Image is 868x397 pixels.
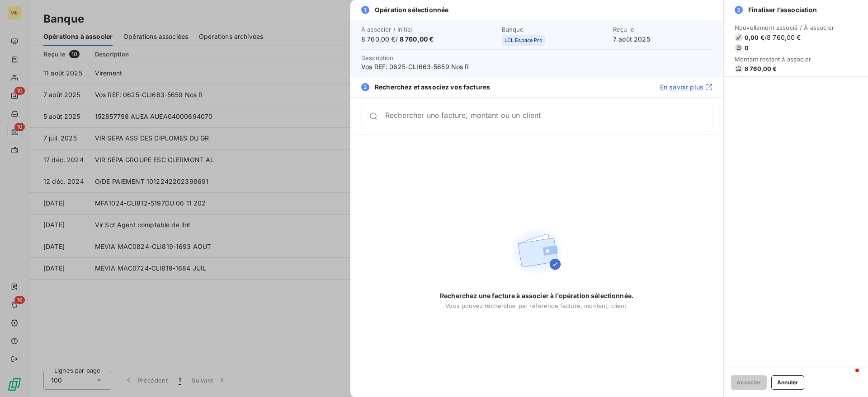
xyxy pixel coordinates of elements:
span: LCL Espace Pro [505,37,542,43]
span: 0,00 € [745,34,764,41]
span: Banque [502,26,608,33]
span: Montant restant à associer [735,56,834,63]
span: Finaliser l’association [748,5,817,14]
span: À associer / Initial [361,26,496,33]
span: Recherchez et associez vos factures [375,83,490,92]
div: 7 août 2025 [613,26,712,44]
span: Vous pouvez rechercher par référence facture, montant, client. [445,302,628,309]
input: placeholder [385,112,712,121]
a: En savoir plus [660,83,712,92]
button: Associer [731,375,767,390]
span: Vos REF: 0625-CLI663-5659 Nos R [361,62,712,71]
span: / 8 760,00 € [764,33,801,42]
span: 3 [735,6,743,14]
span: 0 [745,44,749,51]
span: 8 760,00 € / [361,35,496,44]
img: Empty state [508,223,566,280]
span: 2 [361,83,369,91]
span: 8 760,00 € [745,65,777,72]
iframe: Intercom live chat [837,366,859,388]
span: Opération sélectionnée [375,5,448,14]
button: Annuler [771,375,804,390]
span: Description [361,54,394,61]
span: Recherchez une facture à associer à l’opération sélectionnée. [440,291,634,300]
span: Reçu le [613,26,712,33]
span: 8 760,00 € [400,35,434,43]
span: Nouvellement associé / À associer [735,24,834,31]
span: 1 [361,6,369,14]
